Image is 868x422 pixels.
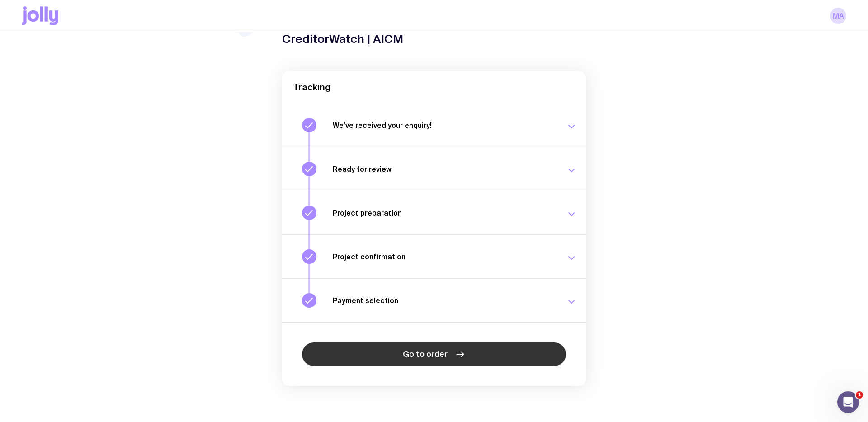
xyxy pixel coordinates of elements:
[293,82,575,93] h2: Tracking
[282,191,586,234] button: Project preparation
[333,164,555,173] h3: Ready for review
[403,349,448,360] span: Go to order
[837,391,859,413] iframe: Intercom live chat
[302,342,566,366] a: Go to order
[333,252,555,261] h3: Project confirmation
[282,147,586,191] button: Ready for review
[333,296,555,305] h3: Payment selection
[333,121,555,130] h3: We’ve received your enquiry!
[333,208,555,217] h3: Project preparation
[830,8,846,24] a: MA
[282,234,586,278] button: Project confirmation
[282,278,586,322] button: Payment selection
[282,32,403,46] h1: CreditorWatch | AICM
[282,103,586,147] button: We’ve received your enquiry!
[856,391,863,399] span: 1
